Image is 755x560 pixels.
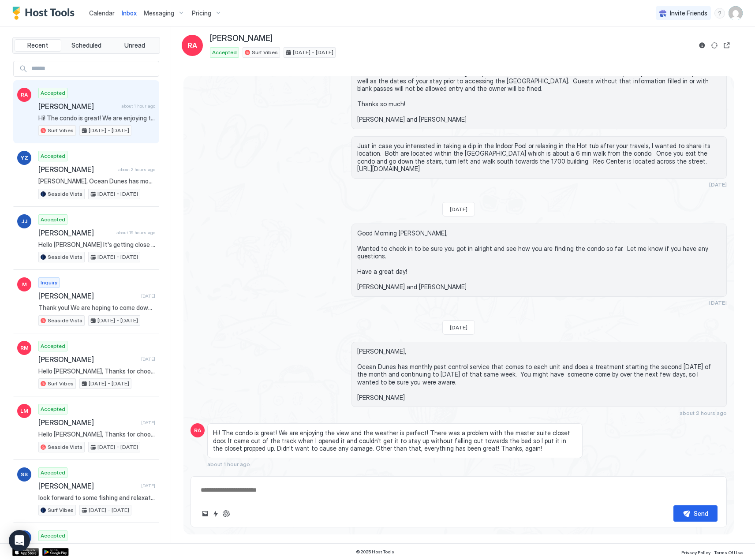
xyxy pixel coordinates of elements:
[714,550,743,555] span: Terms Of Use
[709,40,720,51] button: Sync reservation
[22,280,27,288] span: M
[681,550,710,555] span: Privacy Policy
[63,39,110,52] button: Scheduled
[207,461,250,467] span: about 1 hour ago
[41,405,65,413] span: Accepted
[48,506,74,514] span: Surf Vibes
[116,230,155,235] span: about 19 hours ago
[450,206,467,213] span: [DATE]
[213,429,577,452] span: Hi! The condo is great! We are enjoying the view and the weather is perfect! There was a problem ...
[48,253,82,261] span: Seaside Vista
[221,508,232,519] button: ChatGPT Auto Reply
[121,103,155,109] span: about 1 hour ago
[212,49,237,56] span: Accepted
[141,420,155,426] span: [DATE]
[194,426,201,434] span: RA
[697,40,707,51] button: Reservation information
[38,291,138,300] span: [PERSON_NAME]
[38,418,138,427] span: [PERSON_NAME]
[200,508,210,519] button: Upload image
[27,41,48,49] span: Recent
[721,40,732,51] button: Open reservation
[729,6,743,20] div: User profile
[709,181,727,188] span: [DATE]
[141,293,155,299] span: [DATE]
[357,347,721,402] span: [PERSON_NAME], Ocean Dunes has monthly pest control service that comes to each unit and does a tr...
[71,41,101,49] span: Scheduled
[38,228,113,237] span: [PERSON_NAME]
[97,190,138,198] span: [DATE] - [DATE]
[141,356,155,362] span: [DATE]
[89,8,115,18] a: Calendar
[9,530,30,551] div: Open Intercom Messenger
[122,8,137,18] a: Inbox
[38,430,155,438] span: Hello [PERSON_NAME], Thanks for choosing to stay at our place! We are sure you will love it. We w...
[97,443,138,451] span: [DATE] - [DATE]
[12,548,39,556] a: App Store
[192,9,211,17] span: Pricing
[293,49,333,56] span: [DATE] - [DATE]
[124,41,145,49] span: Unread
[48,443,82,451] span: Seaside Vista
[714,8,725,19] div: menu
[41,532,65,540] span: Accepted
[450,324,467,331] span: [DATE]
[89,9,115,17] span: Calendar
[89,380,129,388] span: [DATE] - [DATE]
[694,509,708,518] div: Send
[21,470,28,478] span: SS
[97,253,138,261] span: [DATE] - [DATE]
[21,217,27,225] span: JJ
[357,54,721,123] span: Hello [PERSON_NAME], I wanted to share a quick note about guest passes for the Rec Center. Please...
[89,127,129,134] span: [DATE] - [DATE]
[48,190,82,198] span: Seaside Vista
[48,380,74,388] span: Surf Vibes
[41,342,65,350] span: Accepted
[41,279,57,287] span: Inquiry
[48,127,74,134] span: Surf Vibes
[252,49,278,56] span: Surf Vibes
[21,154,28,162] span: YZ
[38,177,155,185] span: [PERSON_NAME], Ocean Dunes has monthly pest control service that comes to each unit and does a tr...
[141,483,155,489] span: [DATE]
[28,61,159,76] input: Input Field
[356,549,394,555] span: © 2025 Host Tools
[38,114,155,122] span: Hi! The condo is great! We are enjoying the view and the weather is perfect! There was a problem ...
[41,216,65,224] span: Accepted
[670,9,707,17] span: Invite Friends
[38,482,138,490] span: [PERSON_NAME]
[357,142,721,173] span: Just in case you interested in taking a dip in the Indoor Pool or relaxing in the Hot tub after y...
[210,34,273,44] span: [PERSON_NAME]
[12,37,160,54] div: tab-group
[20,407,28,415] span: LM
[681,547,710,556] a: Privacy Policy
[38,241,155,249] span: Hello [PERSON_NAME] It's getting close to your stay so we want to give you some information to ge...
[41,152,65,160] span: Accepted
[357,229,721,291] span: Good Morning [PERSON_NAME], Wanted to check in to be sure you got in alright and see how you are ...
[20,344,29,352] span: RM
[21,91,28,99] span: RA
[144,9,174,17] span: Messaging
[118,167,155,172] span: about 2 hours ago
[97,317,138,325] span: [DATE] - [DATE]
[38,165,115,174] span: [PERSON_NAME]
[210,508,221,519] button: Quick reply
[187,40,197,51] span: RA
[42,548,69,556] a: Google Play Store
[15,39,61,52] button: Recent
[38,304,155,312] span: Thank you! We are hoping to come down next week but are keeping an eye on the hurricanes the next...
[38,102,118,111] span: [PERSON_NAME]
[680,410,727,416] span: about 2 hours ago
[12,7,78,20] a: Host Tools Logo
[89,506,129,514] span: [DATE] - [DATE]
[111,39,158,52] button: Unread
[41,469,65,477] span: Accepted
[714,547,743,556] a: Terms Of Use
[41,89,65,97] span: Accepted
[48,317,82,325] span: Seaside Vista
[122,9,137,17] span: Inbox
[38,367,155,375] span: Hello [PERSON_NAME], Thanks for choosing to stay at our place! We are sure you will love it. We w...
